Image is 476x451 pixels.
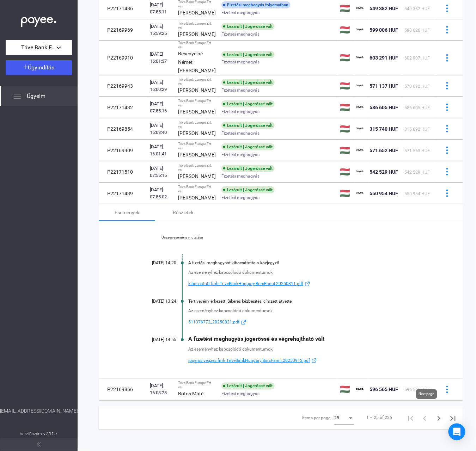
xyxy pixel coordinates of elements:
[370,83,398,89] span: 571 137 HUF
[178,152,216,157] strong: [PERSON_NAME]
[221,383,275,390] div: Lezárult | Jogerőssé vált
[405,56,430,61] span: 602 907 HUF
[221,122,275,129] div: Lezárult | Jogerőssé vált
[188,346,428,353] div: Az eseményhez kapcsolódó dokumentumok:
[99,140,147,161] td: P22169909
[115,208,139,217] div: Események
[134,299,176,304] div: [DATE] 13:24
[405,28,430,33] span: 598 626 HUF
[334,414,354,422] mat-select: Items per page:
[173,208,194,217] div: Részletek
[134,235,231,240] a: Összes esemény mutatása
[356,4,364,13] img: payee-logo
[188,318,239,326] span: 511376772_20250821.pdf
[337,379,353,400] td: 🇭🇺
[356,82,364,90] img: payee-logo
[99,118,147,140] td: P22169854
[432,411,446,425] button: Next page
[150,143,172,157] div: [DATE] 16:01:41
[337,75,353,97] td: 🇭🇺
[221,172,260,180] span: Fizetési meghagyás
[221,143,275,150] div: Lezárult | Jogerőssé vált
[99,379,147,400] td: P22169866
[444,26,451,33] img: more-blue
[221,107,260,116] span: Fizetési meghagyás
[221,8,260,17] span: Fizetési meghagyás
[446,411,460,425] button: Last page
[334,416,339,421] span: 25
[404,411,418,425] button: First page
[188,269,428,276] div: Az eseményhez kapcsolódó dokumentumok:
[405,6,430,11] span: 549 382 HUF
[178,130,216,136] strong: [PERSON_NAME]
[356,189,364,198] img: payee-logo
[178,31,216,37] strong: [PERSON_NAME]
[188,356,428,365] a: jogeros.vegzes.fmh.TriveBankHungary.BorsFanni.20250912.pdfexternal-link-blue
[178,10,216,16] strong: [PERSON_NAME]
[239,320,248,325] img: external-link-blue
[444,82,451,89] img: more-blue
[178,21,216,30] div: Trive Bank Europe Zrt. vs
[440,23,454,37] button: more-blue
[21,43,56,52] span: Trive Bank Europe Zrt.
[99,41,147,75] td: P22169910
[188,335,428,342] div: A fizetési meghagyás jogerőssé és végrehajtható vált
[150,100,172,115] div: [DATE] 07:55:16
[448,424,465,440] div: Open Intercom Messenger
[444,190,451,197] img: more-blue
[444,104,451,111] img: more-blue
[370,126,398,132] span: 315 740 HUF
[178,99,216,107] div: Trive Bank Europe Zrt. vs
[150,79,172,93] div: [DATE] 16:00:29
[221,100,275,107] div: Lezárult | Jogerőssé vált
[178,173,216,179] strong: [PERSON_NAME]
[444,386,451,393] img: more-blue
[356,26,364,34] img: payee-logo
[337,183,353,204] td: 🇭🇺
[99,183,147,204] td: P22171439
[6,60,72,75] button: Ügyindítás
[178,391,203,397] strong: Botos Máté
[178,41,216,49] div: Trive Bank Europe Zrt. vs
[370,105,398,110] span: 586 605 HUF
[303,281,312,286] img: external-link-blue
[99,75,147,97] td: P22169943
[221,79,275,86] div: Lezárult | Jogerőssé vált
[370,191,398,196] span: 550 954 HUF
[370,55,398,61] span: 603 291 HUF
[405,148,430,153] span: 571 563 HUF
[188,356,310,365] span: jogeros.vegzes.fmh.TriveBankHungary.BorsFanni.20250912.pdf
[221,186,275,193] div: Lezárult | Jogerőssé vált
[188,299,428,304] div: Tértivevény érkezett: Sikeres kézbesítés, címzett átvette
[356,103,364,112] img: payee-logo
[28,64,55,71] span: Ügyindítás
[444,168,451,175] img: more-blue
[178,195,216,200] strong: [PERSON_NAME]
[440,50,454,65] button: more-blue
[370,27,398,33] span: 599 006 HUF
[440,165,454,179] button: more-blue
[444,54,451,62] img: more-blue
[188,279,303,288] span: kibocsatott.fmh.TriveBankHungary.BorsFanni.20250811.pdf
[221,129,260,137] span: Fizetési meghagyás
[370,148,398,153] span: 571 652 HUF
[221,51,275,58] div: Lezárult | Jogerőssé vált
[405,170,430,175] span: 542 529 HUF
[440,100,454,115] button: more-blue
[178,121,216,129] div: Trive Bank Europe Zrt. vs
[337,161,353,183] td: 🇭🇺
[178,78,216,86] div: Trive Bank Europe Zrt. vs
[178,142,216,150] div: Trive Bank Europe Zrt. vs
[440,186,454,201] button: more-blue
[221,23,275,30] div: Lezárult | Jogerőssé vált
[150,51,172,65] div: [DATE] 16:01:37
[356,146,364,155] img: payee-logo
[221,390,260,398] span: Fizetési meghagyás
[356,168,364,176] img: payee-logo
[440,382,454,397] button: more-blue
[356,125,364,133] img: payee-logo
[188,260,428,265] div: A fizetési meghagyást kibocsátotta a közjegyző
[188,279,428,288] a: kibocsatott.fmh.TriveBankHungary.BorsFanni.20250811.pdfexternal-link-blue
[99,97,147,118] td: P22171432
[337,41,353,75] td: 🇭🇺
